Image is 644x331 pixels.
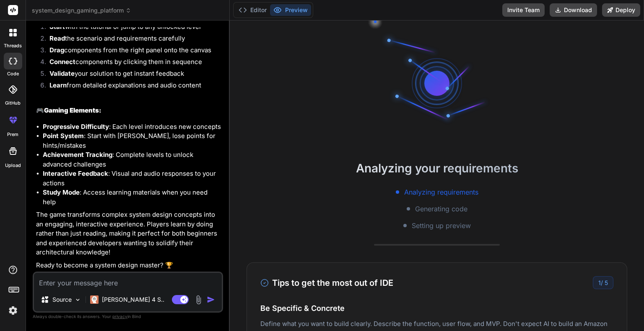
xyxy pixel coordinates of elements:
button: Preview [270,4,311,16]
h2: Analyzing your requirements [230,159,644,177]
li: : Access learning materials when you need help [43,188,221,207]
p: [PERSON_NAME] 4 S.. [102,295,164,304]
strong: Achievement Tracking [43,151,112,159]
p: Always double-check its answers. Your in Bind [33,313,223,321]
label: prem [7,131,18,138]
p: Ready to become a system design master? 🏆 [36,261,221,270]
strong: Validate [49,69,75,77]
span: system_design_gaming_platform [32,6,131,15]
span: Analyzing requirements [404,187,478,197]
img: settings [6,303,20,318]
button: Editor [235,4,270,16]
span: 1 [598,279,601,286]
li: the scenario and requirements carefully [43,34,221,46]
span: Setting up preview [412,221,471,231]
strong: Learn [49,81,67,89]
p: Source [52,295,72,304]
img: icon [207,295,215,304]
span: Generating code [415,204,467,214]
li: components from the right panel onto the canvas [43,46,221,57]
h4: Be Specific & Concrete [260,303,613,314]
button: Invite Team [502,3,545,17]
strong: Progressive Difficulty [43,123,109,131]
li: components by clicking them in sequence [43,57,221,69]
div: / [593,276,613,289]
label: code [7,70,19,77]
p: The game transforms complex system design concepts into an engaging, interactive experience. Play... [36,210,221,257]
h2: 🎮 [36,106,221,115]
span: 5 [605,279,608,286]
strong: Point System [43,132,84,140]
strong: Read [49,34,65,42]
label: threads [4,42,22,49]
strong: Study Mode [43,188,80,196]
li: : Each level introduces new concepts [43,122,221,132]
li: : Complete levels to unlock advanced challenges [43,150,221,169]
img: Claude 4 Sonnet [90,295,99,304]
li: your solution to get instant feedback [43,69,221,81]
img: Pick Models [74,296,81,303]
strong: Gaming Elements: [44,106,101,114]
label: GitHub [5,100,21,107]
li: with the tutorial or jump to any unlocked level [43,22,221,34]
span: privacy [112,314,127,319]
li: from detailed explanations and audio content [43,81,221,92]
strong: Connect [49,58,75,66]
li: : Visual and audio responses to your actions [43,169,221,188]
strong: Interactive Feedback [43,169,108,177]
strong: Drag [49,46,64,54]
button: Download [550,3,597,17]
li: : Start with [PERSON_NAME], lose points for hints/mistakes [43,131,221,150]
h3: Tips to get the most out of IDE [260,277,393,289]
label: Upload [5,162,21,169]
img: attachment [194,295,203,305]
button: Deploy [602,3,640,17]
